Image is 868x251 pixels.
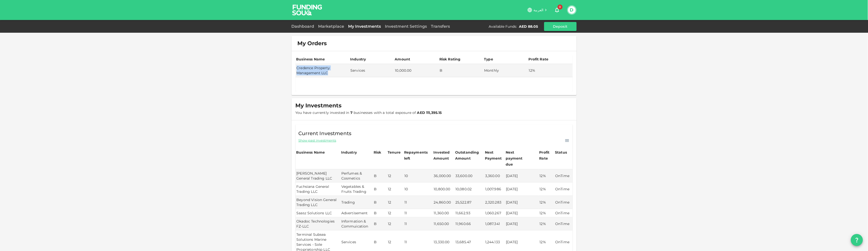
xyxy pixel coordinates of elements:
td: OnTime [554,183,573,196]
td: 1,087.341 [484,217,505,231]
td: 11,650.00 [433,217,455,231]
td: 11,662.93 [454,209,484,217]
td: Beyond Vision General Trading LLC [296,196,341,209]
td: 12% [539,196,554,209]
td: 12 [387,196,403,209]
td: Saasz Solutions LLC [296,209,341,217]
td: 1,007.986 [484,183,505,196]
td: 1,060.267 [484,209,505,217]
button: D [568,6,576,14]
div: Type [484,56,494,62]
div: Repayments left [404,149,429,161]
div: Tenure [388,149,401,155]
div: Invested Amount [434,149,454,161]
div: Profit Rate [539,149,554,161]
td: Trading [340,196,373,209]
a: Dashboard [292,24,316,29]
a: Investment Settings [383,24,429,29]
td: Vegetables & Fruits Trading [340,183,373,196]
td: Perfumes & Cosmetics [340,169,373,183]
div: Next payment due [506,149,531,167]
td: [DATE] [505,217,539,231]
td: [DATE] [505,183,539,196]
span: You have currently invested in businesses with a total exposure of [296,110,442,115]
td: [DATE] [505,209,539,217]
div: Outstanding Amount [455,149,480,161]
div: Risk Rating [439,56,461,62]
td: B [373,169,387,183]
div: Next Payment [485,149,504,161]
td: 12% [539,217,554,231]
td: Okadoc Technologies FZ-LLC [296,217,341,231]
td: Advertisement [340,209,373,217]
span: العربية [534,8,544,12]
div: Business Name [296,149,325,155]
td: 33,600.00 [454,169,484,183]
td: 12 [387,217,403,231]
span: My Investments [296,102,342,109]
td: OnTime [554,209,573,217]
td: 2,320.283 [484,196,505,209]
td: [DATE] [505,196,539,209]
td: 36,000.00 [433,169,455,183]
td: 10 [403,183,433,196]
td: 11 [403,209,433,217]
td: 10,080.02 [454,183,484,196]
div: Industry [350,56,366,62]
span: Show past investments [299,138,336,143]
span: 0 [558,4,563,9]
td: B [373,183,387,196]
td: Information & Commuication [340,217,373,231]
div: Risk [374,149,384,155]
td: OnTime [554,169,573,183]
td: 11,960.66 [454,217,484,231]
a: Transfers [429,24,452,29]
td: 12% [528,64,573,77]
td: B [373,196,387,209]
span: My Orders [298,40,327,47]
td: 11 [403,217,433,231]
td: 12 [387,183,403,196]
td: Credence Property Management LLC [296,64,350,77]
td: 3,360.00 [484,169,505,183]
td: 12 [387,209,403,217]
td: 12% [539,169,554,183]
a: Marketplace [316,24,346,29]
a: My Investments [346,24,383,29]
td: [PERSON_NAME] General Trading LLC [296,169,341,183]
td: 11,360.00 [433,209,455,217]
td: 10,800.00 [433,183,455,196]
td: 10,000.00 [394,64,439,77]
div: Status [555,149,568,155]
td: 12% [539,183,554,196]
td: B [439,64,483,77]
td: Services [349,64,394,77]
strong: 7 [350,110,353,115]
div: Profit Rate [529,56,549,62]
td: 10 [403,169,433,183]
td: OnTime [554,196,573,209]
button: question [851,234,863,246]
td: OnTime [554,217,573,231]
strong: AED 111,395.15 [417,110,442,115]
div: Industry [341,149,357,155]
div: AED 88.05 [519,24,538,29]
button: 0 [552,5,562,15]
td: 24,860.00 [433,196,455,209]
button: Deposit [544,22,577,31]
td: 11 [403,196,433,209]
td: B [373,217,387,231]
div: Business Name [296,56,325,62]
div: Available Funds : [489,24,517,29]
div: Amount [395,56,410,62]
td: Monthly [483,64,528,77]
td: B [373,209,387,217]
